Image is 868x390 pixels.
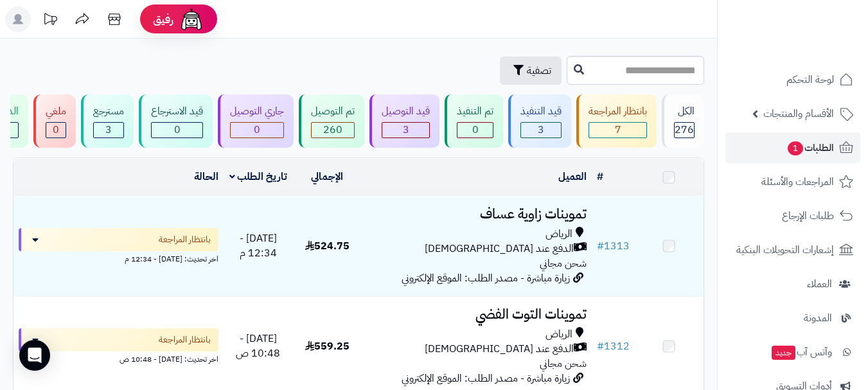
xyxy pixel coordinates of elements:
[151,104,203,119] div: قيد الاسترجاع
[159,233,211,246] span: بانتظار المراجعة
[725,269,860,299] a: العملاء
[442,94,506,148] a: تم التنفيذ 0
[674,104,695,119] div: الكل
[725,166,860,197] a: المراجعات والأسئلة
[761,173,834,191] span: المراجعات والأسئلة
[312,123,354,137] div: 260
[367,94,442,148] a: قيد التوصيل 3
[472,122,479,137] span: 0
[311,104,355,119] div: تم التوصيل
[772,346,795,360] span: جديد
[367,307,587,322] h3: تموينات التوت الفضي
[540,356,587,371] span: شحن مجاني
[807,275,832,293] span: العملاء
[46,123,66,137] div: 0
[725,200,860,231] a: طلبات الإرجاع
[782,207,834,225] span: طلبات الإرجاع
[506,94,574,148] a: قيد التنفيذ 3
[236,331,280,361] span: [DATE] - 10:48 ص
[382,123,429,137] div: 3
[725,303,860,333] a: المدونة
[19,251,218,265] div: اخر تحديث: [DATE] - 12:34 م
[597,339,604,354] span: #
[804,309,832,327] span: المدونة
[520,104,562,119] div: قيد التنفيذ
[457,104,493,119] div: تم التنفيذ
[179,6,204,32] img: ai-face.png
[763,105,834,123] span: الأقسام والمنتجات
[788,141,803,155] span: 1
[597,339,630,354] a: #1312
[402,371,570,386] span: زيارة مباشرة - مصدر الطلب: الموقع الإلكتروني
[770,343,832,361] span: وآتس آب
[786,139,834,157] span: الطلبات
[725,64,860,95] a: لوحة التحكم
[153,12,173,27] span: رفيق
[574,94,659,148] a: بانتظار المراجعة 7
[152,123,202,137] div: 0
[725,337,860,368] a: وآتس آبجديد
[296,94,367,148] a: تم التوصيل 260
[215,94,296,148] a: جاري التوصيل 0
[46,104,66,119] div: ملغي
[19,351,218,365] div: اخر تحديث: [DATE] - 10:48 ص
[425,342,574,357] span: الدفع عند [DEMOGRAPHIC_DATA]
[538,122,544,137] span: 3
[545,327,572,342] span: الرياض
[229,169,288,184] a: تاريخ الطلب
[597,238,604,254] span: #
[736,241,834,259] span: إشعارات التحويلات البنكية
[136,94,215,148] a: قيد الاسترجاع 0
[425,242,574,256] span: الدفع عند [DEMOGRAPHIC_DATA]
[305,238,350,254] span: 524.75
[781,35,856,62] img: logo-2.png
[558,169,587,184] a: العميل
[545,227,572,242] span: الرياض
[93,104,124,119] div: مسترجع
[105,122,112,137] span: 3
[589,123,646,137] div: 7
[94,123,123,137] div: 3
[589,104,647,119] div: بانتظار المراجعة
[597,238,630,254] a: #1313
[34,6,66,35] a: تحديثات المنصة
[31,94,78,148] a: ملغي 0
[323,122,342,137] span: 260
[194,169,218,184] a: الحالة
[615,122,621,137] span: 7
[725,235,860,265] a: إشعارات التحويلات البنكية
[500,57,562,85] button: تصفية
[230,104,284,119] div: جاري التوصيل
[174,122,181,137] span: 0
[540,256,587,271] span: شحن مجاني
[725,132,860,163] a: الطلبات1
[19,340,50,371] div: Open Intercom Messenger
[527,63,551,78] span: تصفية
[159,333,211,346] span: بانتظار المراجعة
[786,71,834,89] span: لوحة التحكم
[367,207,587,222] h3: تموينات زاوية عساف
[254,122,260,137] span: 0
[231,123,283,137] div: 0
[382,104,430,119] div: قيد التوصيل
[305,339,350,354] span: 559.25
[53,122,59,137] span: 0
[402,270,570,286] span: زيارة مباشرة - مصدر الطلب: الموقع الإلكتروني
[597,169,603,184] a: #
[659,94,707,148] a: الكل276
[403,122,409,137] span: 3
[675,122,694,137] span: 276
[240,231,277,261] span: [DATE] - 12:34 م
[311,169,343,184] a: الإجمالي
[521,123,561,137] div: 3
[78,94,136,148] a: مسترجع 3
[457,123,493,137] div: 0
